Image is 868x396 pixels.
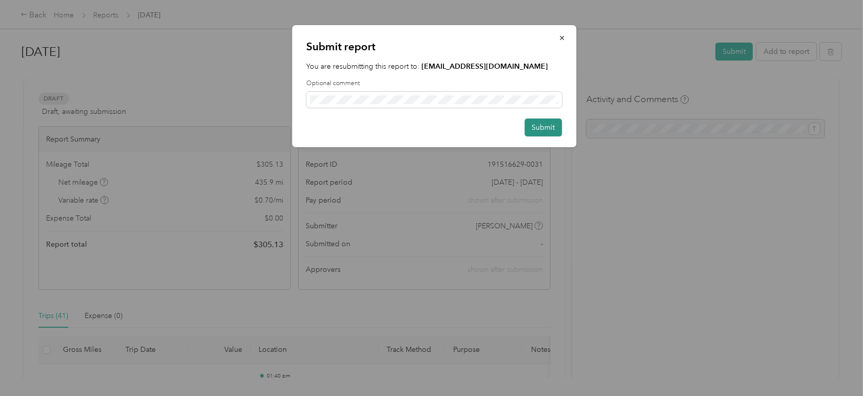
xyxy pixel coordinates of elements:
p: Submit report [306,39,562,54]
button: Submit [524,118,562,136]
strong: [EMAIL_ADDRESS][DOMAIN_NAME] [421,62,548,71]
p: You are resubmitting this report to: [306,61,562,72]
iframe: Everlance-gr Chat Button Frame [811,339,868,396]
label: Optional comment [306,79,562,88]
